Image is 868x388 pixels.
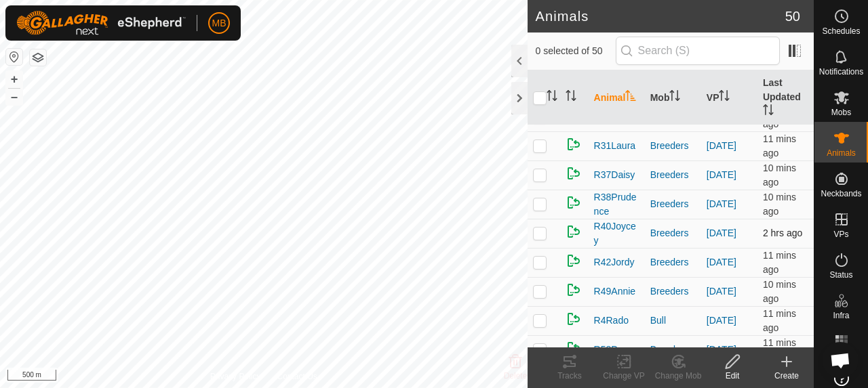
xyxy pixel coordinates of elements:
[566,223,582,240] img: returning on
[212,16,226,30] span: MB
[616,37,780,65] input: Search (S)
[819,68,863,76] span: Notifications
[594,255,635,270] span: R42Jordy
[6,71,22,87] button: +
[833,311,849,320] span: Infra
[763,133,796,158] span: 16 Sept 2025, 11:02 am
[707,140,736,151] a: [DATE]
[763,106,774,117] p-sorticon: Activate to sort
[650,343,696,357] div: Breeders
[829,271,852,279] span: Status
[650,284,696,299] div: Breeders
[589,70,645,125] th: Animal
[833,230,848,238] span: VPs
[566,253,582,269] img: returning on
[763,192,796,217] span: 16 Sept 2025, 11:03 am
[707,169,736,180] a: [DATE]
[566,92,576,103] p-sorticon: Activate to sort
[707,315,736,326] a: [DATE]
[625,92,636,103] p-sorticon: Activate to sort
[650,255,696,270] div: Breeders
[707,286,736,297] a: [DATE]
[707,257,736,267] a: [DATE]
[763,163,796,188] span: 16 Sept 2025, 11:03 am
[650,168,696,182] div: Breeders
[763,250,796,275] span: 16 Sept 2025, 11:02 am
[566,340,582,356] img: returning on
[650,139,696,153] div: Breeders
[210,370,261,383] a: Privacy Policy
[566,194,582,211] img: returning on
[645,70,701,125] th: Mob
[536,8,785,24] h2: Animals
[707,344,736,355] a: [DATE]
[594,343,638,357] span: R58Penny
[707,228,736,238] a: [DATE]
[566,311,582,327] img: returning on
[763,308,796,333] span: 16 Sept 2025, 11:02 am
[594,168,635,182] span: R37Daisy
[30,49,46,66] button: Map Layers
[597,370,651,382] div: Change VP
[669,92,680,103] p-sorticon: Activate to sort
[566,136,582,152] img: returning on
[701,70,757,125] th: VP
[594,190,639,219] span: R38Prudence
[6,89,22,105] button: –
[719,92,730,103] p-sorticon: Activate to sort
[542,370,597,382] div: Tracks
[651,370,705,382] div: Change Mob
[759,370,814,382] div: Create
[821,190,861,198] span: Neckbands
[594,219,639,248] span: R40Joycey
[763,228,802,238] span: 16 Sept 2025, 8:33 am
[594,314,629,328] span: R4Rado
[566,165,582,181] img: returning on
[825,352,858,360] span: Heatmap
[594,139,636,153] span: R31Laura
[594,284,636,299] span: R49Annie
[536,44,616,58] span: 0 selected of 50
[277,370,317,383] a: Contact Us
[650,226,696,240] div: Breeders
[707,198,736,209] a: [DATE]
[16,11,186,35] img: Gallagher Logo
[831,108,851,116] span: Mobs
[763,337,796,362] span: 16 Sept 2025, 11:03 am
[822,27,860,35] span: Schedules
[705,370,759,382] div: Edit
[763,104,796,129] span: 16 Sept 2025, 11:02 am
[757,70,814,125] th: Last Updated
[822,342,859,379] div: Open chat
[6,49,22,65] button: Reset Map
[785,6,800,26] span: 50
[547,92,557,103] p-sorticon: Activate to sort
[650,197,696,211] div: Breeders
[650,314,696,328] div: Bull
[763,279,796,304] span: 16 Sept 2025, 11:03 am
[566,282,582,298] img: returning on
[827,149,856,157] span: Animals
